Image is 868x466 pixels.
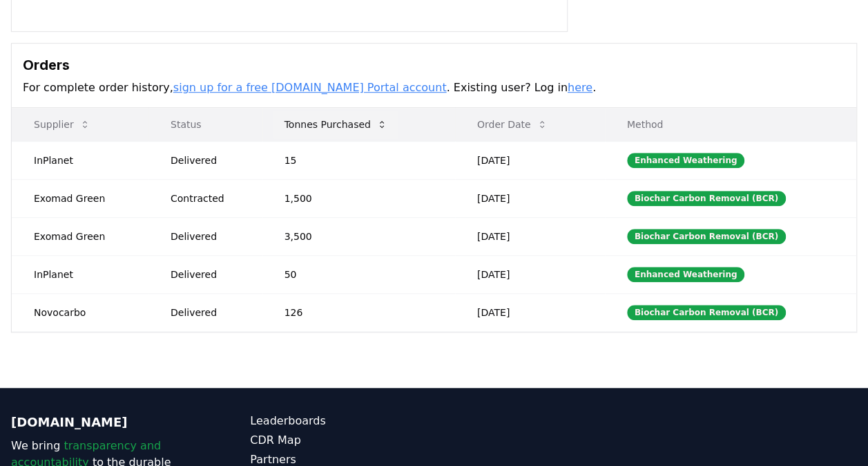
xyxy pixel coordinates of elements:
[12,217,148,255] td: Exomad Green
[455,293,605,331] td: [DATE]
[627,267,745,282] div: Enhanced Weathering
[160,118,251,131] p: Status
[171,153,251,167] div: Delivered
[250,413,434,429] a: Leaderboards
[455,141,605,179] td: [DATE]
[250,432,434,449] a: CDR Map
[11,413,195,432] p: [DOMAIN_NAME]
[23,80,845,96] p: For complete order history, . Existing user? Log in .
[171,268,251,281] div: Delivered
[262,293,455,331] td: 126
[173,81,447,94] a: sign up for a free [DOMAIN_NAME] Portal account
[273,111,398,138] button: Tonnes Purchased
[262,217,455,255] td: 3,500
[262,179,455,217] td: 1,500
[568,81,592,94] a: here
[12,179,148,217] td: Exomad Green
[627,305,786,320] div: Biochar Carbon Removal (BCR)
[23,111,102,138] button: Supplier
[455,217,605,255] td: [DATE]
[171,192,251,205] div: Contracted
[171,230,251,243] div: Delivered
[23,55,845,75] h3: Orders
[171,306,251,319] div: Delivered
[12,255,148,293] td: InPlanet
[466,111,559,138] button: Order Date
[455,179,605,217] td: [DATE]
[627,153,745,168] div: Enhanced Weathering
[12,293,148,331] td: Novocarbo
[12,141,148,179] td: InPlanet
[262,255,455,293] td: 50
[262,141,455,179] td: 15
[627,229,786,244] div: Biochar Carbon Removal (BCR)
[616,118,845,131] p: Method
[455,255,605,293] td: [DATE]
[627,191,786,206] div: Biochar Carbon Removal (BCR)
